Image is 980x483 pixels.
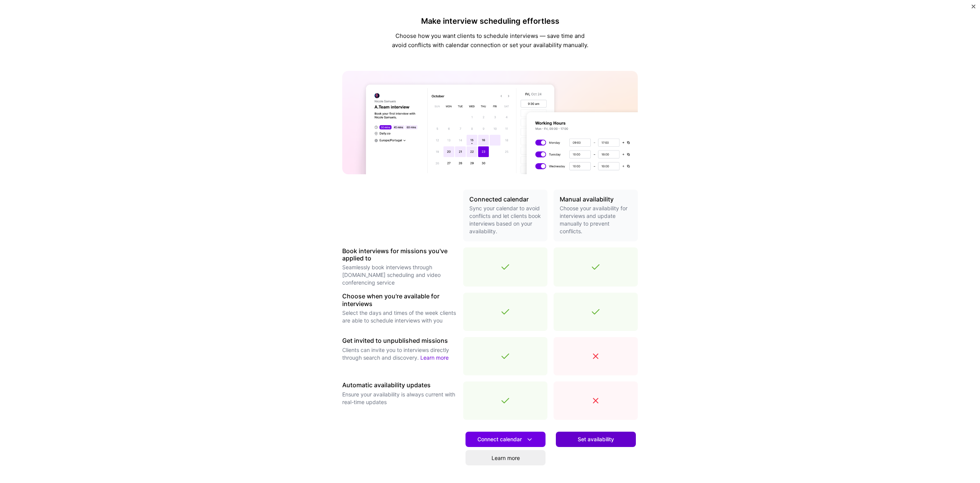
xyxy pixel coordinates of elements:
p: Choose your availability for interviews and update manually to prevent conflicts. [560,205,632,235]
button: Close [972,5,975,13]
button: Set availability [556,432,636,447]
p: Ensure your availability is always current with real-time updates [342,391,457,406]
p: Seamlessly book interviews through [DOMAIN_NAME] scheduling and video conferencing service [342,264,457,287]
button: Connect calendar [465,432,546,447]
h3: Get invited to unpublished missions [342,337,457,344]
p: Sync your calendar to avoid conflicts and let clients book interviews based on your availability. [469,205,541,235]
p: Clients can invite you to interviews directly through search and discovery. [342,346,457,362]
h3: Book interviews for missions you've applied to [342,247,457,262]
a: Learn more [420,354,449,361]
p: Select the days and times of the week clients are able to schedule interviews with you [342,309,457,324]
h3: Choose when you're available for interviews [342,293,457,307]
img: A.Team calendar banner [342,71,638,174]
h3: Connected calendar [469,196,541,203]
span: Connect calendar [477,436,534,444]
p: Choose how you want clients to schedule interviews — save time and avoid conflicts with calendar ... [390,31,590,50]
a: Learn more [465,450,546,465]
span: Set availability [578,436,614,443]
h3: Manual availability [560,196,632,203]
h4: Make interview scheduling effortless [390,16,590,26]
i: icon DownArrowWhite [526,436,534,444]
h3: Automatic availability updates [342,381,457,389]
